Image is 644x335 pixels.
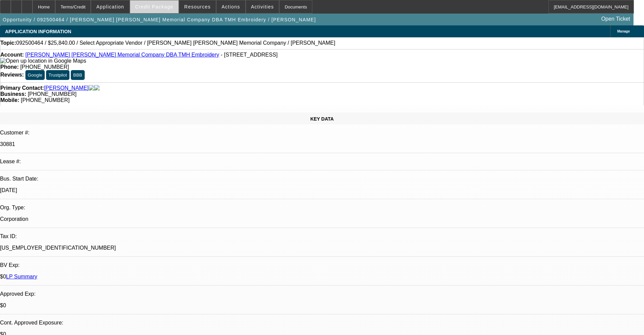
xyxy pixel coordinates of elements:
strong: Business: [0,91,26,97]
button: Resources [179,0,216,13]
span: - [STREET_ADDRESS] [221,52,278,58]
span: KEY DATA [310,116,334,122]
a: [PERSON_NAME] [PERSON_NAME] Memorial Company DBA TMH Embroidery [25,52,219,58]
a: LP Summary [6,274,37,279]
a: Open Ticket [599,13,633,25]
span: [PHONE_NUMBER] [21,97,69,103]
span: [PHONE_NUMBER] [28,91,77,97]
button: Actions [216,0,245,13]
span: Application [96,4,124,9]
img: linkedin-icon.png [94,85,100,91]
button: BBB [71,70,85,80]
span: Resources [184,4,211,9]
strong: Mobile: [0,97,19,103]
button: Application [91,0,129,13]
strong: Phone: [0,64,19,70]
strong: Primary Contact: [0,85,44,91]
button: Activities [246,0,279,13]
button: Google [25,70,45,80]
span: Credit Package [135,4,173,9]
strong: Reviews: [0,72,24,78]
button: Trustpilot [46,70,69,80]
a: [PERSON_NAME] [44,85,89,91]
strong: Account: [0,52,24,58]
span: Activities [251,4,274,9]
span: APPLICATION INFORMATION [5,29,71,34]
span: 092500464 / $25,840.00 / Select Appropriate Vendor / [PERSON_NAME] [PERSON_NAME] Memorial Company... [16,40,335,46]
a: View Google Maps [0,58,86,64]
span: Actions [222,4,240,9]
button: Credit Package [130,0,179,13]
strong: Topic: [0,40,16,46]
img: Open up location in Google Maps [0,58,86,64]
span: Manage [617,29,630,33]
span: Opportunity / 092500464 / [PERSON_NAME] [PERSON_NAME] Memorial Company DBA TMH Embroidery / [PERS... [3,17,316,22]
img: facebook-icon.png [89,85,94,91]
span: [PHONE_NUMBER] [20,64,69,70]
